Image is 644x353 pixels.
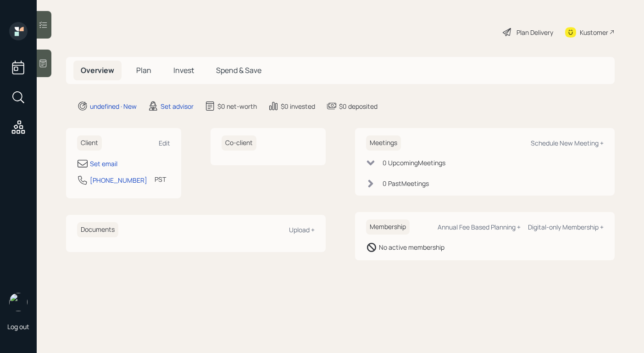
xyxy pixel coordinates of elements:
[136,65,151,75] span: Plan
[438,223,521,231] div: Annual Fee Based Planning +
[90,159,117,168] div: Set email
[366,219,410,235] h6: Membership
[339,101,378,111] div: $0 deposited
[379,242,444,252] div: No active membership
[222,135,256,151] h6: Co-client
[216,65,261,75] span: Spend & Save
[159,139,170,147] div: Edit
[161,101,194,111] div: Set advisor
[383,179,429,188] div: 0 Past Meeting s
[281,101,315,111] div: $0 invested
[217,101,257,111] div: $0 net-worth
[155,174,166,184] div: PST
[77,222,118,237] h6: Documents
[173,65,194,75] span: Invest
[90,175,147,185] div: [PHONE_NUMBER]
[531,139,604,147] div: Schedule New Meeting +
[90,101,137,111] div: undefined · New
[81,65,114,75] span: Overview
[77,135,102,151] h6: Client
[383,158,445,168] div: 0 Upcoming Meeting s
[516,28,553,37] div: Plan Delivery
[289,225,315,234] div: Upload +
[580,28,608,37] div: Kustomer
[7,322,29,331] div: Log out
[9,293,28,311] img: robby-grisanti-headshot.png
[366,135,401,151] h6: Meetings
[528,223,604,231] div: Digital-only Membership +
